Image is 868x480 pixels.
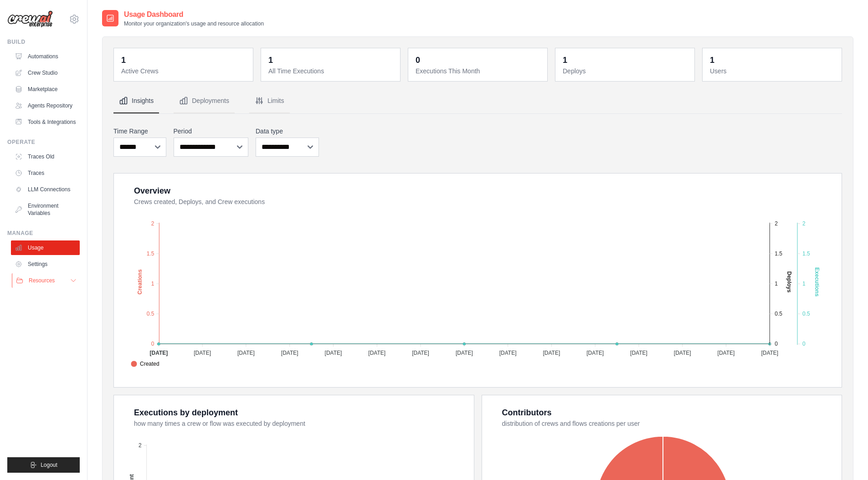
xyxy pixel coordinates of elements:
tspan: 1.5 [775,250,782,257]
a: LLM Connections [11,182,80,197]
dt: distribution of crews and flows creations per user [502,419,831,428]
tspan: [DATE] [412,350,429,356]
tspan: 2 [139,442,142,449]
a: Traces [11,166,80,180]
a: Usage [11,240,80,255]
dt: Deploys [563,66,689,76]
button: Deployments [174,89,235,113]
tspan: 1 [151,281,154,287]
span: Created [131,360,159,368]
label: Period [174,127,249,136]
a: Traces Old [11,149,80,164]
div: Operate [7,138,80,146]
tspan: [DATE] [325,350,342,356]
span: Logout [41,461,57,469]
tspan: [DATE] [586,350,604,356]
tspan: [DATE] [368,350,385,356]
tspan: 1.5 [147,250,154,257]
div: Build [7,38,80,46]
div: Executions by deployment [134,406,238,419]
tspan: 0 [151,341,154,347]
dt: Users [710,66,836,76]
tspan: [DATE] [718,350,735,356]
span: Resources [29,277,55,284]
a: Marketplace [11,82,80,97]
tspan: 1 [775,281,778,287]
a: Agents Repository [11,98,80,113]
a: Crew Studio [11,66,80,80]
tspan: 0.5 [802,311,810,317]
nav: Tabs [113,89,842,113]
button: Limits [249,89,290,113]
tspan: [DATE] [281,350,298,356]
div: 0 [416,54,420,66]
tspan: 0 [775,341,778,347]
tspan: 2 [775,220,778,227]
dt: Crews created, Deploys, and Crew executions [134,197,831,206]
text: Deploys [786,271,792,293]
div: Overview [134,184,170,197]
div: 1 [268,54,273,66]
tspan: [DATE] [630,350,647,356]
tspan: 2 [802,220,806,227]
tspan: [DATE] [543,350,560,356]
tspan: 1 [802,281,806,287]
div: Manage [7,230,80,237]
a: Environment Variables [11,199,80,220]
dt: All Time Executions [268,66,395,76]
a: Automations [11,49,80,64]
dt: how many times a crew or flow was executed by deployment [134,419,463,428]
tspan: [DATE] [761,350,778,356]
tspan: 1.5 [802,250,810,257]
button: Insights [113,89,159,113]
dt: Active Crews [121,66,247,76]
a: Settings [11,257,80,271]
dt: Executions This Month [416,66,542,76]
tspan: 0 [802,341,806,347]
tspan: 0.5 [147,311,154,317]
div: 1 [121,54,126,66]
img: Logo [7,10,53,28]
tspan: [DATE] [194,350,211,356]
tspan: [DATE] [456,350,473,356]
div: 1 [710,54,714,66]
label: Data type [256,127,319,136]
button: Logout [7,457,80,473]
tspan: [DATE] [237,350,255,356]
text: Executions [814,267,820,296]
label: Time Range [113,127,166,136]
p: Monitor your organization's usage and resource allocation [124,20,264,27]
tspan: 0.5 [775,311,782,317]
tspan: [DATE] [674,350,691,356]
tspan: [DATE] [499,350,517,356]
text: Creations [137,269,143,295]
div: Contributors [502,406,552,419]
tspan: [DATE] [149,350,168,356]
a: Tools & Integrations [11,115,80,129]
button: Resources [12,273,81,288]
tspan: 2 [151,220,154,227]
div: 1 [563,54,567,66]
h2: Usage Dashboard [124,9,264,20]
